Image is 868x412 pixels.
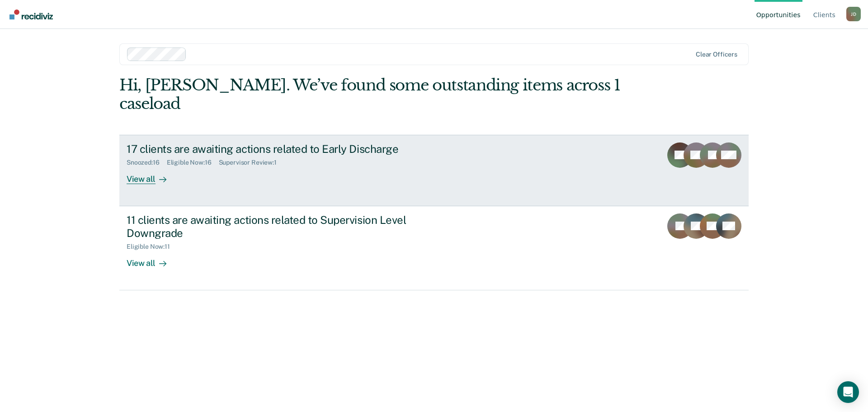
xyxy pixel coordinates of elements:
[119,135,749,206] a: 17 clients are awaiting actions related to Early DischargeSnoozed:16Eligible Now:16Supervisor Rev...
[167,159,219,166] div: Eligible Now : 16
[127,213,444,240] div: 11 clients are awaiting actions related to Supervision Level Downgrade
[119,206,749,290] a: 11 clients are awaiting actions related to Supervision Level DowngradeEligible Now:11View all
[127,243,177,251] div: Eligible Now : 11
[696,51,737,58] div: Clear officers
[846,7,861,21] button: Profile dropdown button
[219,159,284,166] div: Supervisor Review : 1
[119,76,623,113] div: Hi, [PERSON_NAME]. We’ve found some outstanding items across 1 caseload
[127,142,444,156] div: 17 clients are awaiting actions related to Early Discharge
[127,159,167,166] div: Snoozed : 16
[9,9,53,19] img: Recidiviz
[127,166,177,184] div: View all
[837,381,859,403] div: Open Intercom Messenger
[846,7,861,21] div: J D
[127,251,177,268] div: View all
